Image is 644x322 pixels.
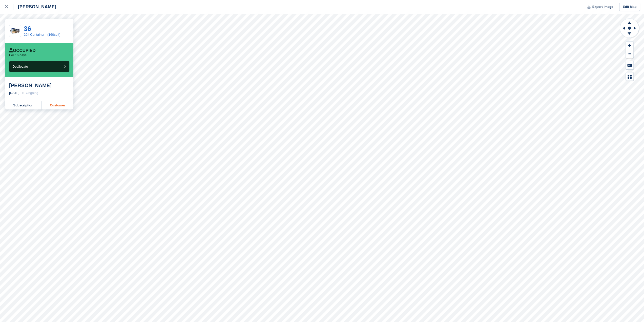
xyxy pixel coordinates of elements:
[626,42,633,50] button: Zoom In
[21,92,24,94] img: arrow-right-light-icn-cde0832a797a2874e46488d9cf13f60e5c3a73dbe684e267c42b8395dfbc2abf.svg
[626,50,633,58] button: Zoom Out
[26,90,38,96] div: Ongoing
[626,72,633,81] button: Map Legend
[9,53,27,57] p: For 16 days
[24,25,31,32] a: 36
[592,4,613,9] span: Export Image
[9,90,19,96] div: [DATE]
[42,101,73,109] a: Customer
[9,27,21,35] img: 20-ft-container.jpg
[12,65,28,68] span: Deallocate
[9,82,69,88] div: [PERSON_NAME]
[5,101,42,109] a: Subscription
[626,61,633,69] button: Keyboard Shortcuts
[584,3,613,11] button: Export Image
[619,3,640,11] a: Edit Map
[9,48,36,53] div: Occupied
[13,4,56,10] div: [PERSON_NAME]
[9,61,69,72] button: Deallocate
[24,33,60,36] a: 20ft Container - (160sqft)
